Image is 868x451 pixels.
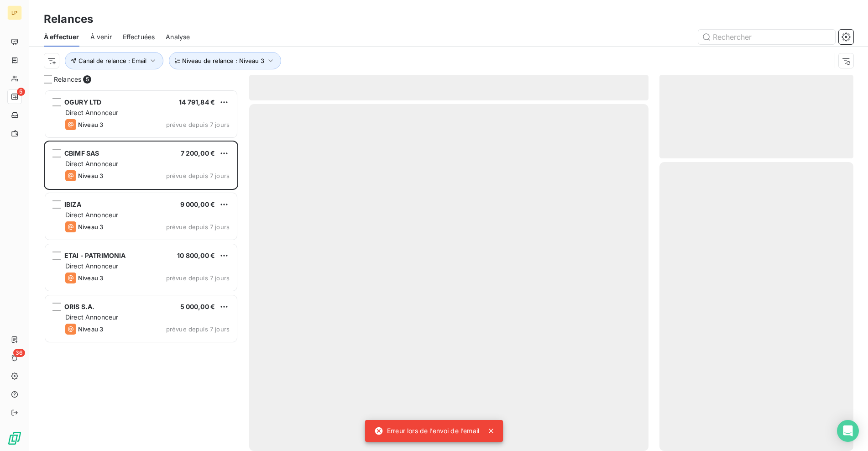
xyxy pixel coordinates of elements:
span: prévue depuis 7 jours [166,274,230,282]
div: LP [7,5,22,20]
input: Rechercher [698,30,835,44]
span: ORIS S.A. [64,303,94,310]
span: Niveau 3 [78,325,103,333]
div: Erreur lors de l’envoi de l’email [374,423,479,439]
span: 5 [83,75,91,84]
button: Niveau de relance : Niveau 3 [169,52,281,69]
h3: Relances [44,11,93,27]
span: 10 800,00 € [177,252,215,259]
span: Direct Annonceur [65,211,118,219]
span: CBIMF SAS [64,149,99,157]
span: Direct Annonceur [65,262,118,270]
span: Direct Annonceur [65,160,118,168]
span: prévue depuis 7 jours [166,172,230,179]
span: 9 000,00 € [180,200,215,208]
span: Effectuées [123,32,155,42]
span: Niveau 3 [78,274,103,282]
span: prévue depuis 7 jours [166,325,230,333]
span: 5 000,00 € [180,303,215,310]
span: Direct Annonceur [65,109,118,116]
span: Niveau 3 [78,172,103,179]
div: grid [44,89,238,451]
span: Direct Annonceur [65,313,118,321]
span: 7 200,00 € [181,149,215,157]
span: À venir [90,32,112,42]
span: prévue depuis 7 jours [166,223,230,231]
span: Niveau 3 [78,121,103,128]
span: OGURY LTD [64,98,101,106]
span: 14 791,84 € [179,98,215,106]
span: Canal de relance : Email [78,57,146,64]
button: Canal de relance : Email [65,52,163,69]
span: Niveau de relance : Niveau 3 [182,57,264,64]
span: Relances [54,75,81,84]
img: Logo LeanPay [7,431,22,446]
span: 5 [17,88,25,96]
span: 36 [13,349,25,357]
span: Analyse [166,32,190,42]
span: IBIZA [64,200,81,208]
div: Open Intercom Messenger [837,420,859,442]
span: prévue depuis 7 jours [166,121,230,128]
span: Niveau 3 [78,223,103,231]
span: À effectuer [44,32,79,42]
span: ETAI - PATRIMONIA [64,252,126,259]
